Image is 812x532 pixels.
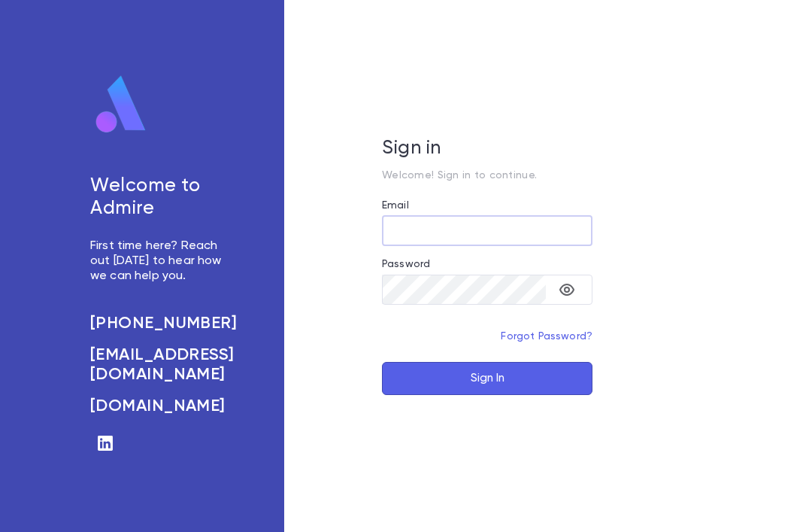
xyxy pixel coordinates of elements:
[382,199,409,211] label: Email
[90,239,224,284] p: First time here? Reach out [DATE] to hear how we can help you.
[90,314,224,333] a: [PHONE_NUMBER]
[90,74,152,135] img: logo
[382,258,430,270] label: Password
[382,362,592,395] button: Sign In
[382,169,592,181] p: Welcome! Sign in to continue.
[90,345,224,385] a: [EMAIL_ADDRESS][DOMAIN_NAME]
[382,138,592,160] h5: Sign in
[90,397,224,416] a: [DOMAIN_NAME]
[90,175,224,220] h5: Welcome to Admire
[552,275,582,305] button: toggle password visibility
[501,331,592,342] a: Forgot Password?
